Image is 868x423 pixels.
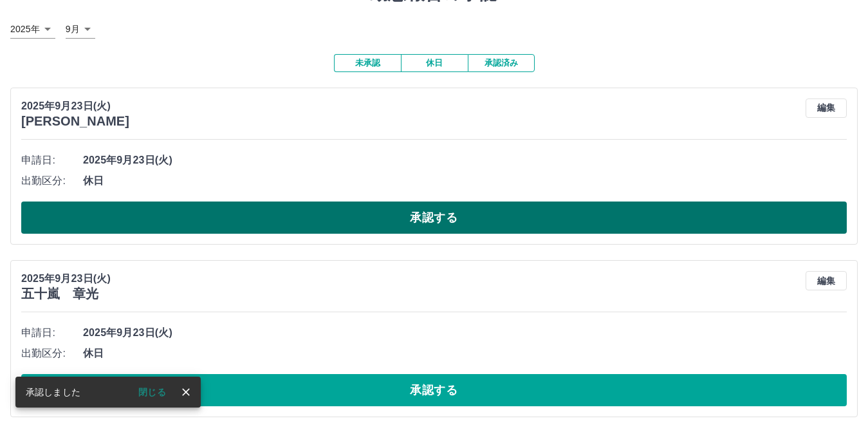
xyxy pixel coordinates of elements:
h3: 五十嵐 章光 [21,287,111,301]
span: 出勤区分: [21,346,83,361]
button: close [176,382,196,402]
button: 承認済み [468,54,535,72]
button: 承認する [21,202,847,234]
button: 未承認 [334,54,401,72]
button: 休日 [401,54,468,72]
p: 2025年9月23日(火) [21,99,129,114]
h3: [PERSON_NAME] [21,114,129,129]
span: 出勤区分: [21,173,83,189]
button: 承認する [21,374,847,406]
span: 申請日: [21,153,83,168]
span: 2025年9月23日(火) [83,153,847,168]
p: 2025年9月23日(火) [21,271,111,287]
span: 申請日: [21,325,83,341]
div: 承認しました [26,381,80,404]
button: 編集 [806,271,847,290]
span: 休日 [83,346,847,361]
button: 閉じる [128,382,176,402]
div: 9月 [66,20,95,39]
button: 編集 [806,99,847,118]
span: 2025年9月23日(火) [83,325,847,341]
div: 2025年 [10,20,55,39]
span: 休日 [83,173,847,189]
